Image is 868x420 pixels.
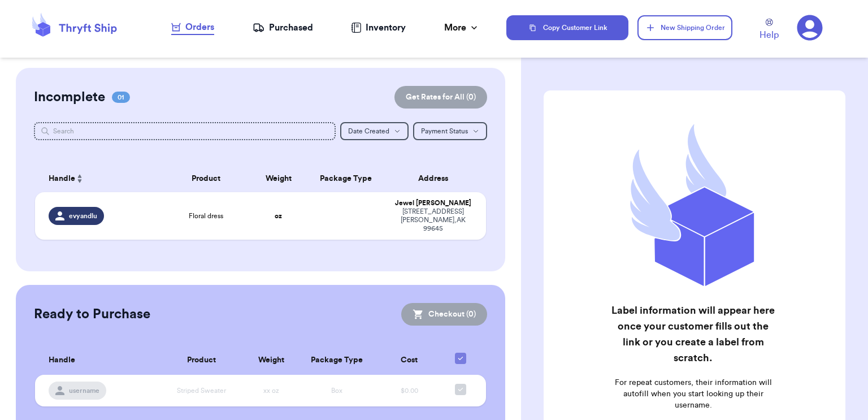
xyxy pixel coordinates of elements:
span: $0.00 [401,387,418,394]
button: Checkout (0) [401,303,487,326]
div: Jewel [PERSON_NAME] [393,199,472,207]
span: Striped Sweater [177,387,226,394]
span: username [69,386,99,395]
th: Package Type [306,165,387,192]
div: More [444,21,480,34]
th: Package Type [298,346,377,375]
th: Address [387,165,486,192]
input: Search [34,122,336,140]
span: Floral dress [189,211,223,220]
h2: Label information will appear here once your customer fills out the link or you create a label fr... [609,302,778,366]
th: Cost [376,346,442,375]
span: Box [331,387,342,394]
button: Copy Customer Link [506,15,628,40]
a: Help [759,19,779,42]
span: evyandlu [69,211,97,220]
th: Weight [251,165,306,192]
p: For repeat customers, their information will autofill when you start looking up their username. [609,377,778,411]
span: Handle [49,173,75,185]
h2: Incomplete [34,88,105,106]
h2: Ready to Purchase [34,305,150,323]
th: Product [158,346,245,375]
span: Help [759,28,779,42]
button: Payment Status [413,122,487,140]
button: Sort ascending [75,172,84,185]
button: Get Rates for All (0) [394,86,487,109]
a: Inventory [351,21,406,34]
span: Payment Status [421,128,468,135]
span: 01 [112,92,130,103]
a: Purchased [253,21,313,34]
div: Orders [171,20,214,34]
span: xx oz [263,387,279,394]
button: Date Created [340,122,409,140]
span: Handle [49,354,75,366]
th: Weight [245,346,298,375]
a: Orders [171,20,214,35]
th: Product [161,165,251,192]
span: Date Created [348,128,389,135]
button: New Shipping Order [637,15,732,40]
div: [STREET_ADDRESS] [PERSON_NAME] , AK 99645 [393,207,472,233]
strong: oz [275,213,282,219]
